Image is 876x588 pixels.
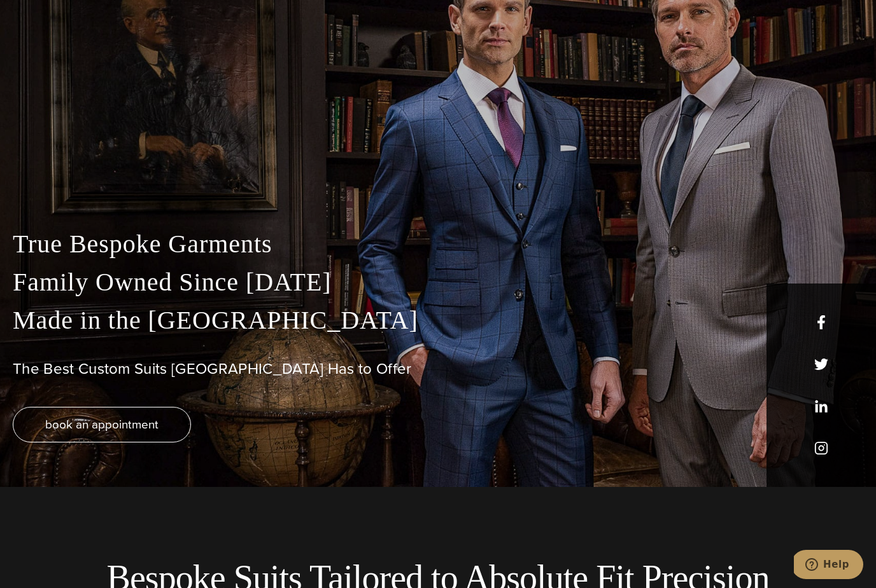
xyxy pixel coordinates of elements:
[45,415,159,434] span: book an appointment
[794,550,863,582] iframe: Opens a widget where you can chat to one of our agents
[13,407,191,442] a: book an appointment
[13,225,863,339] p: True Bespoke Garments Family Owned Since [DATE] Made in the [GEOGRAPHIC_DATA]
[13,360,863,378] h1: The Best Custom Suits [GEOGRAPHIC_DATA] Has to Offer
